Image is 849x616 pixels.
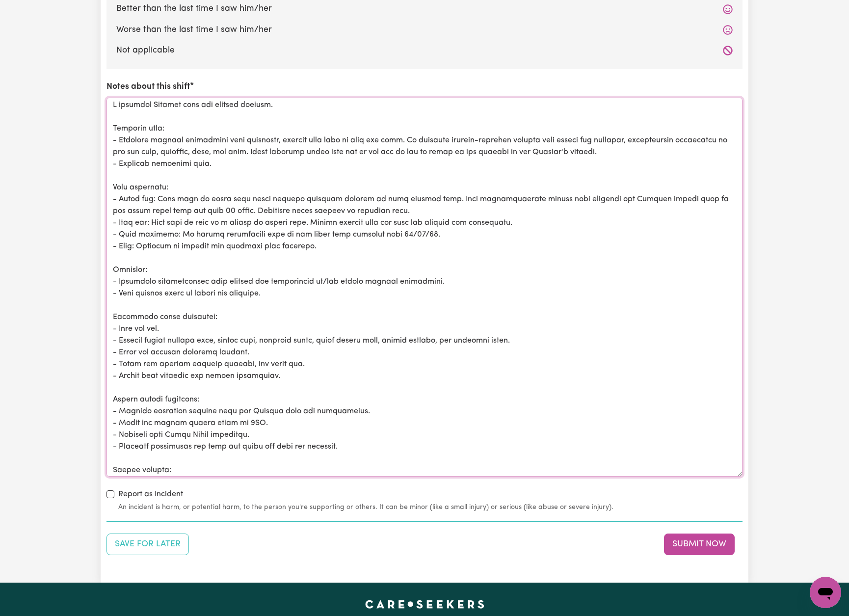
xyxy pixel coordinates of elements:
[118,502,743,512] small: An incident is harm, or potential harm, to the person you're supporting or others. It can be mino...
[106,534,189,555] button: Save your job report
[106,98,743,477] textarea: L ipsumdol Sitamet cons adi elitsed doeiusm. Temporin utla: - Etdolore magnaal enimadmini veni qu...
[116,24,733,36] label: Worse than the last time I saw him/her
[810,577,841,608] iframe: Button to launch messaging window
[106,80,190,93] label: Notes about this shift
[664,534,735,555] button: Submit your job report
[116,2,733,15] label: Better than the last time I saw him/her
[116,44,733,57] label: Not applicable
[118,488,183,500] label: Report as Incident
[365,600,484,608] a: Careseekers home page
